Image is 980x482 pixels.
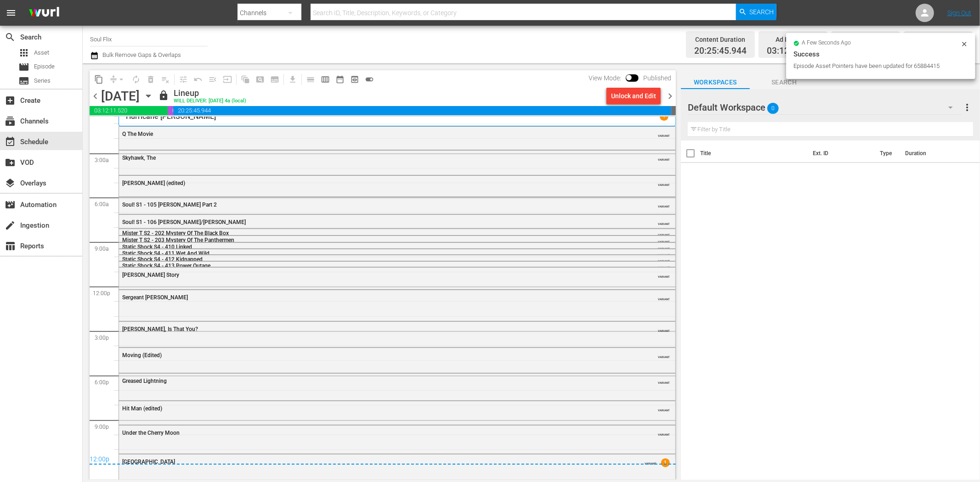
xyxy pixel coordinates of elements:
span: Skyhawk, The [122,155,156,161]
div: WILL DELIVER: [DATE] 4a (local) [174,98,246,104]
img: ans4CAIJ8jUAAAAAAAAAAAAAAAAAAAAAAAAgQb4GAAAAAAAAAAAAAAAAAAAAAAAAJMjXAAAAAAAAAAAAAAAAAAAAAAAAgAT5G... [22,2,66,24]
div: Success [793,49,968,60]
button: more_vert [962,96,973,118]
a: Sign Out [947,9,971,17]
span: VARIANT [658,243,670,250]
span: Select an event to delete [143,72,158,87]
span: 00:08:52.332 [671,106,676,115]
span: Hit Man (edited) [122,405,162,412]
span: Toggle to switch from Published to Draft view. [626,74,632,81]
span: Channels [5,116,16,127]
span: Soul! S1 - 106 [PERSON_NAME]/[PERSON_NAME] [122,219,246,225]
span: Loop Content [129,72,143,87]
div: 12:00p [90,455,676,465]
span: Ingestion [5,220,16,231]
span: Series [34,76,51,85]
span: Greased Lightning [122,378,167,384]
span: 03:12:11.520 [90,106,168,115]
span: chevron_right [664,90,676,102]
span: Revert to Primary Episode [191,72,205,87]
span: Published [639,74,676,82]
span: VARIANT [658,201,670,208]
span: VARIANT [658,271,670,278]
th: Title [700,140,807,166]
span: VARIANT [658,255,670,263]
span: View Mode: [584,74,626,82]
span: VARIANT [658,377,670,384]
span: 24 hours Lineup View is ON [362,72,377,87]
span: Month Calendar View [333,72,347,87]
span: Bulk Remove Gaps & Overlaps [101,51,181,58]
span: Create [5,95,16,106]
span: preview_outlined [350,75,359,84]
span: more_vert [962,102,973,113]
div: [DATE] [101,89,140,104]
span: VARIANT [658,249,670,257]
span: content_copy [94,75,103,84]
span: VARIANT [658,218,670,225]
span: Mister T S2 - 202 Mystery Of The Black Box [122,230,229,236]
span: VOD [5,157,16,168]
span: a few seconds ago [802,39,851,47]
span: [PERSON_NAME] (edited) [122,180,185,186]
th: Type [875,140,900,166]
span: Static Shock S4 - 411 Wet And Wild [122,250,210,257]
span: Search [750,77,819,88]
div: Episode Asset Pointers have been updated for 65884415 [793,62,958,71]
span: Day Calendar View [300,70,318,88]
span: date_range_outlined [335,75,345,84]
span: [PERSON_NAME], Is That You? [122,326,198,332]
span: VARIANT [658,325,670,332]
span: VARIANT [658,229,670,236]
span: Create Series Block [267,72,282,87]
span: Create Search Block [253,72,267,87]
span: 20:25:45.944 [694,46,747,56]
div: Unlock and Edit [611,88,656,104]
span: Static Shock S4 - 413 Power Outage [122,263,210,269]
span: VARIANT [658,429,670,436]
button: Unlock and Edit [606,88,661,104]
span: Copy Lineup [91,72,106,87]
span: Download as CSV [282,70,300,88]
span: toggle_on [365,75,374,84]
span: 1 [661,458,670,467]
div: Ad Duration [767,33,819,46]
span: VARIANT [658,293,670,301]
span: 0 [767,99,779,118]
span: Under the Cherry Moon [122,430,180,436]
div: Lineup [174,88,246,98]
span: Remove Gaps & Overlaps [106,72,129,87]
span: Mister T S2 - 203 Mystery Of The Panthermen [122,237,234,243]
span: VARIANT [658,262,670,269]
span: Clear Lineup [158,72,173,87]
span: Search [5,32,16,43]
span: Asset [18,47,29,58]
span: Sergeant [PERSON_NAME] [122,294,188,301]
button: Search [736,4,776,20]
span: Schedule [5,136,16,147]
span: Episode [34,62,55,71]
span: Soul! S1 - 105 [PERSON_NAME] Part 2 [122,202,217,208]
span: Reports [5,241,16,252]
th: Ext. ID [807,140,875,166]
span: VARIANT [658,130,670,137]
span: menu [6,7,17,18]
span: Fill episodes with ad slates [205,72,220,87]
span: Customize Events [173,70,191,88]
div: Default Workspace [688,95,962,120]
span: Week Calendar View [318,72,333,87]
span: Search [750,4,774,20]
th: Duration [900,140,955,166]
span: View Backup [347,72,362,87]
span: Static Shock S4 - 410 Linked [122,244,192,250]
span: 03:12:11.520 [767,46,819,56]
span: VARIANT [658,351,670,359]
span: Asset [34,48,49,57]
span: Workspaces [681,77,750,88]
span: Overlays [5,178,16,189]
span: VARIANT [658,236,670,243]
span: chevron_left [90,90,101,102]
span: 00:13:10.204 [168,106,173,115]
span: Moving (Edited) [122,352,162,359]
span: VARIANT [658,154,670,161]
